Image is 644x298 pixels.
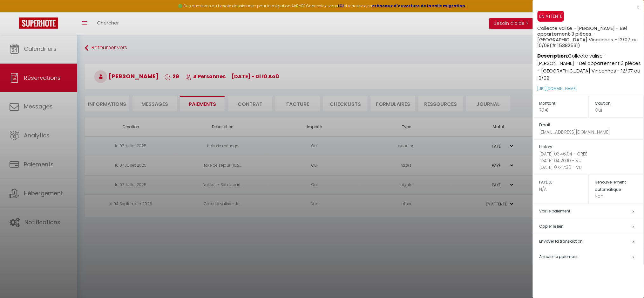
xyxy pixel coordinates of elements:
[595,193,644,200] p: Non
[595,107,644,114] p: Oui
[538,48,644,82] p: Collecte valise - [PERSON_NAME] - Bel appartement 3 pièces - [GEOGRAPHIC_DATA] Vincennes - 12/07 ...
[539,164,644,171] p: [DATE] 07:47:30 - VU
[533,3,639,11] div: x
[539,143,644,151] h5: History
[595,179,644,193] h5: Renouvellement automatique
[539,239,583,244] span: Envoyer la transaction
[538,86,577,91] a: [URL][DOMAIN_NAME]
[539,186,588,193] p: N/A
[539,157,644,164] p: [DATE] 04:20:10 - VU
[539,129,644,135] p: [EMAIL_ADDRESS][DOMAIN_NAME]
[5,3,24,22] button: Ouvrir le widget de chat LiveChat
[538,11,564,22] span: EN ATTENTE
[550,42,580,49] span: (# 15382531)
[539,208,571,214] a: Voir le paiement
[538,52,568,59] strong: Description:
[539,121,644,129] h5: Email
[539,107,588,114] p: 70 €
[539,179,588,186] h5: PAYÉ LE
[539,254,578,259] span: Annuler le paiement
[539,100,588,107] h5: Montant
[595,100,644,107] h5: Caution
[539,151,644,157] p: [DATE] 03:46:04 - CRÊÊ
[539,223,644,230] h5: Copier le lien
[538,22,644,48] h5: Collecte valise - [PERSON_NAME] - Bel appartement 3 pièces - [GEOGRAPHIC_DATA] Vincennes - 12/07 ...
